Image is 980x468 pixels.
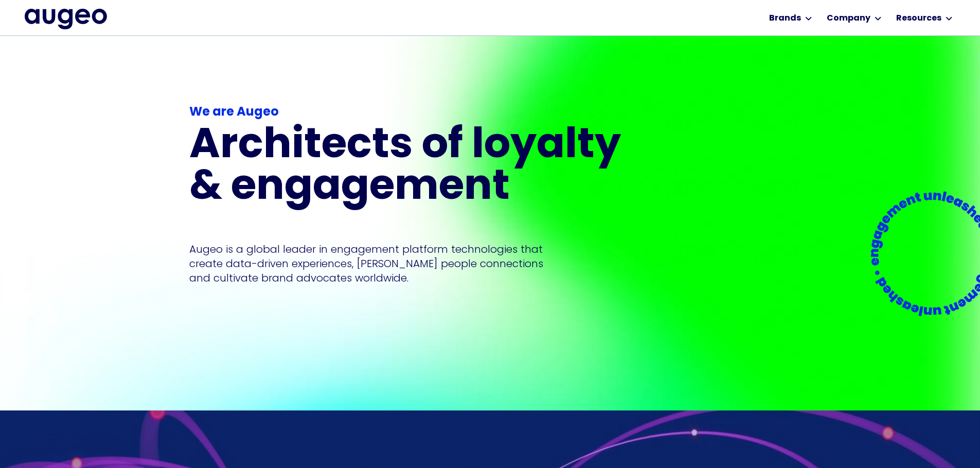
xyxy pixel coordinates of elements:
[189,103,634,122] div: We are Augeo
[189,242,543,285] p: Augeo is a global leader in engagement platform technologies that create data-driven experiences,...
[189,126,634,209] h1: Architects of loyalty & engagement
[25,9,107,29] img: Augeo's full logo in midnight blue.
[25,9,107,29] a: home
[827,12,870,25] div: Company
[769,12,801,25] div: Brands
[896,12,941,25] div: Resources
